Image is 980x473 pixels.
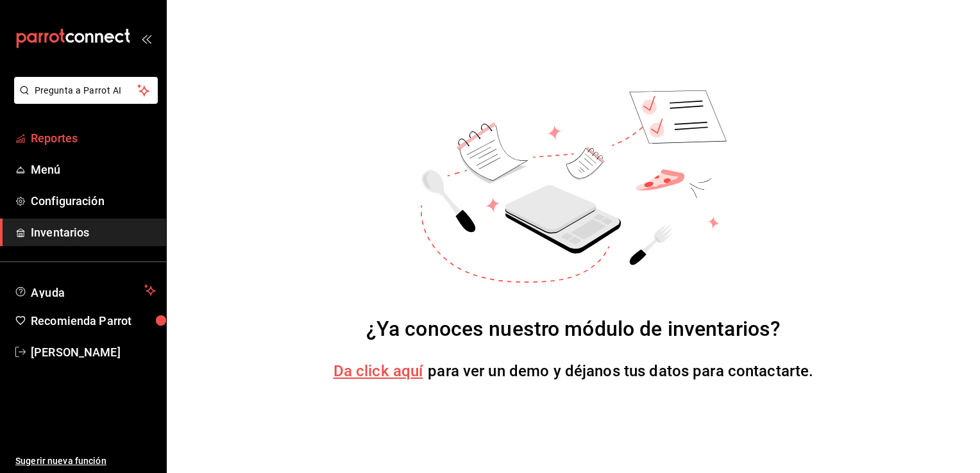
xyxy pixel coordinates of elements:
[334,362,423,380] a: Da click aquí
[428,362,813,380] span: para ver un demo y déjanos tus datos para contactarte.
[31,312,156,329] span: Recomienda Parrot
[31,224,156,241] span: Inventarios
[31,161,156,178] span: Menú
[141,33,151,44] button: open_drawer_menu
[15,454,156,468] span: Sugerir nueva función
[31,129,156,147] span: Reportes
[31,344,156,361] span: [PERSON_NAME]
[31,283,139,298] span: Ayuda
[366,313,781,344] div: ¿Ya conoces nuestro módulo de inventarios?
[31,192,156,210] span: Configuración
[9,93,158,106] a: Pregunta a Parrot AI
[14,77,158,104] button: Pregunta a Parrot AI
[35,84,138,97] span: Pregunta a Parrot AI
